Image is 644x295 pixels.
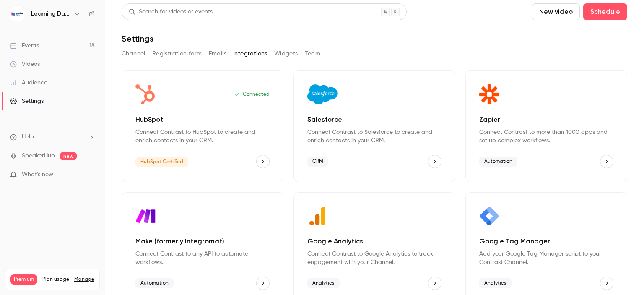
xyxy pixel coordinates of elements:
[22,170,53,179] span: What's new
[43,50,65,55] div: Domaine
[307,278,340,288] span: Analytics
[152,47,202,60] button: Registration form
[95,49,102,55] img: tab_keywords_by_traffic_grey.svg
[293,70,455,182] div: Salesforce
[135,278,174,288] span: Automation
[307,115,441,125] p: Salesforce
[233,47,267,60] button: Integrations
[60,152,77,160] span: new
[479,250,613,266] p: Add your Google Tag Manager script to your Contrast Channel.
[10,133,95,141] li: help-dropdown-opener
[135,115,270,125] p: HubSpot
[74,276,94,283] a: Manage
[10,7,24,21] img: Learning Days
[42,276,69,283] span: Plan usage
[129,8,213,16] div: Search for videos or events
[10,60,40,68] div: Videos
[34,49,41,55] img: tab_domain_overview_orange.svg
[122,47,145,60] button: Channel
[256,277,270,290] button: Make (formerly Integromat)
[305,47,321,60] button: Team
[22,151,55,160] a: SpeakerHub
[234,91,270,98] p: Connected
[600,155,613,168] button: Zapier
[583,3,627,20] button: Schedule
[10,78,47,87] div: Audience
[479,157,517,167] span: Automation
[23,13,41,20] div: v 4.0.25
[122,34,153,44] h1: Settings
[122,70,283,182] div: HubSpot
[479,278,512,288] span: Analytics
[209,47,226,60] button: Emails
[274,47,298,60] button: Widgets
[104,50,128,55] div: Mots-clés
[22,22,95,29] div: Domaine: [DOMAIN_NAME]
[31,10,70,18] h6: Learning Days
[307,236,441,246] p: Google Analytics
[307,250,441,266] p: Connect Contrast to Google Analytics to track engagement with your Channel.
[479,236,613,246] p: Google Tag Manager
[135,157,188,167] span: HubSpot Certified
[428,155,441,168] button: Salesforce
[600,277,613,290] button: Google Tag Manager
[256,155,270,168] button: HubSpot
[135,128,270,145] p: Connect Contrast to HubSpot to create and enrich contacts in your CRM.
[479,115,613,125] p: Zapier
[13,13,20,20] img: logo_orange.svg
[428,277,441,290] button: Google Analytics
[307,157,328,167] span: CRM
[10,274,37,285] span: Premium
[465,70,627,182] div: Zapier
[13,22,20,29] img: website_grey.svg
[10,42,39,50] div: Events
[479,128,613,145] p: Connect Contrast to more than 1000 apps and set up complex workflows.
[532,3,580,20] button: New video
[22,133,34,141] span: Help
[307,128,441,145] p: Connect Contrast to Salesforce to create and enrich contacts in your CRM.
[135,236,270,246] p: Make (formerly Integromat)
[135,250,270,266] p: Connect Contrast to any API to automate workflows.
[10,97,44,105] div: Settings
